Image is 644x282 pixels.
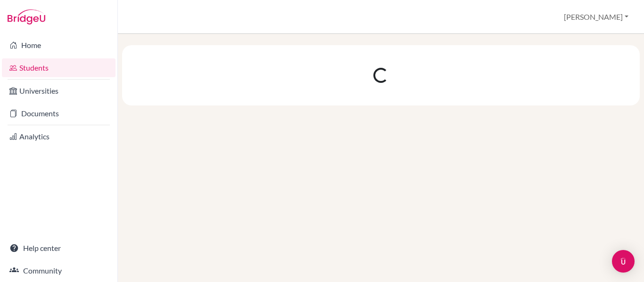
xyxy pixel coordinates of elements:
a: Home [2,36,116,55]
a: Documents [2,104,116,123]
a: Community [2,261,116,280]
a: Students [2,58,116,77]
a: Universities [2,81,116,100]
img: Bridge-U [8,9,45,24]
a: Help center [2,239,116,258]
div: Open Intercom Messenger [612,250,635,273]
a: Analytics [2,127,116,146]
button: [PERSON_NAME] [560,8,633,26]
